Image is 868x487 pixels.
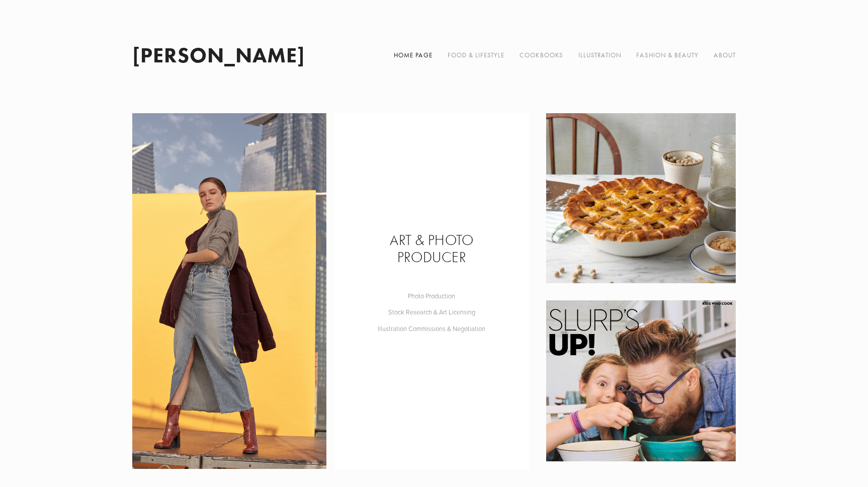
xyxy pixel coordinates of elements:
a: a8ce993c-e30f-4503-af4d-c7189ad990c2-artboard-1.jpg [132,113,326,468]
p: Photo Production [354,291,509,301]
img: RRE1117KCOOK.jpg [546,300,736,461]
a: Illustration [578,43,621,68]
a: Food & Lifestyle [448,43,504,68]
a: Cookbooks [519,43,563,68]
img: DarrenMuir.jpg [546,113,736,283]
a: Fashion & Beauty [636,43,699,68]
p: Illustration Commissions & Negotiation [354,324,509,334]
p: Art & Photo Producer [390,232,477,265]
a: [PERSON_NAME] [132,42,305,68]
a: Home Page [394,43,432,68]
a: About [714,43,736,68]
p: Stock Research & Art Licensing [354,307,509,317]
